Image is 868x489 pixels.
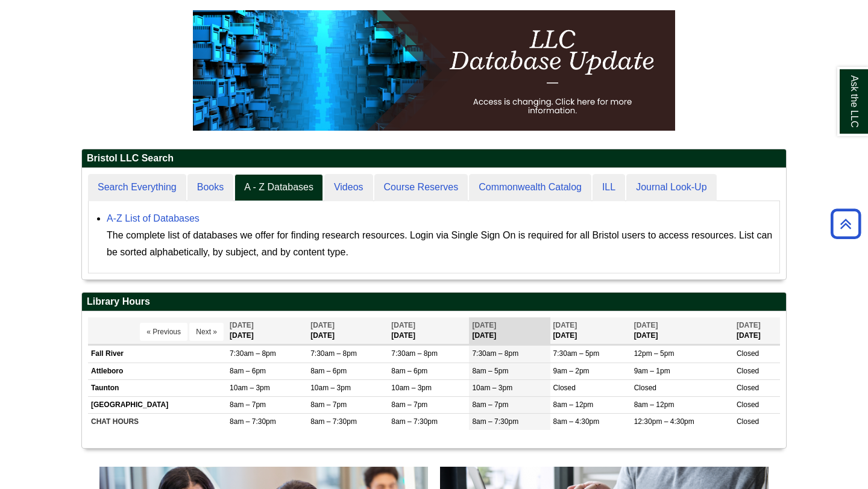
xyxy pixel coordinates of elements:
span: 8am – 6pm [310,367,347,375]
td: [GEOGRAPHIC_DATA] [88,396,227,413]
td: Attleboro [88,363,227,379]
span: Closed [737,349,759,358]
span: Closed [737,400,759,409]
a: A - Z Databases [234,174,323,201]
span: 8am – 6pm [230,367,266,375]
span: 12pm – 5pm [634,349,675,358]
div: The complete list of databases we offer for finding research resources. Login via Single Sign On ... [107,227,773,261]
span: 8am – 12pm [553,400,594,409]
span: 8am – 7:30pm [230,417,276,426]
td: Fall River [88,346,227,363]
a: Course Reserves [374,174,468,201]
span: 8am – 7pm [472,400,508,409]
button: « Previous [140,323,187,341]
span: 7:30am – 8pm [472,349,518,358]
span: 8am – 12pm [634,400,675,409]
a: A-Z List of Databases [107,213,200,223]
span: 8am – 5pm [472,367,508,375]
span: 10am – 3pm [310,384,351,392]
span: 8am – 7:30pm [472,417,518,426]
span: 10am – 3pm [472,384,512,392]
td: CHAT HOURS [88,413,227,430]
span: 7:30am – 8pm [391,349,438,358]
span: 8am – 7pm [391,400,427,409]
span: [DATE] [391,321,415,329]
span: 8am – 7:30pm [391,417,438,426]
th: [DATE] [227,317,307,344]
span: 9am – 2pm [553,367,590,375]
span: Closed [634,384,656,392]
span: 8am – 7pm [230,400,266,409]
th: [DATE] [631,317,734,344]
h2: Bristol LLC Search [82,149,786,168]
a: Search Everything [88,174,186,201]
span: 8am – 7:30pm [310,417,357,426]
a: Books [187,174,233,201]
a: Videos [324,174,373,201]
span: 10am – 3pm [391,384,432,392]
th: [DATE] [307,317,388,344]
span: [DATE] [634,321,658,329]
button: Next » [189,323,224,341]
span: 7:30am – 5pm [553,349,600,358]
img: HTML tutorial [193,10,675,131]
span: 7:30am – 8pm [230,349,276,358]
span: 10am – 3pm [230,384,270,392]
a: ILL [593,174,625,201]
span: Closed [553,384,576,392]
span: 8am – 7pm [310,400,347,409]
span: Closed [737,384,759,392]
span: [DATE] [553,321,577,329]
th: [DATE] [388,317,469,344]
th: [DATE] [469,317,550,344]
a: Journal Look-Up [626,174,716,201]
th: [DATE] [550,317,631,344]
td: Taunton [88,379,227,396]
span: 8am – 4:30pm [553,417,600,426]
span: 8am – 6pm [391,367,427,375]
span: [DATE] [230,321,254,329]
h2: Library Hours [82,293,786,311]
span: [DATE] [310,321,335,329]
span: 7:30am – 8pm [310,349,357,358]
span: 9am – 1pm [634,367,670,375]
a: Commonwealth Catalog [469,174,591,201]
span: Closed [737,417,759,426]
th: [DATE] [734,317,780,344]
a: Back to Top [826,216,865,232]
span: 12:30pm – 4:30pm [634,417,694,426]
span: [DATE] [737,321,761,329]
span: Closed [737,367,759,375]
span: [DATE] [472,321,496,329]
